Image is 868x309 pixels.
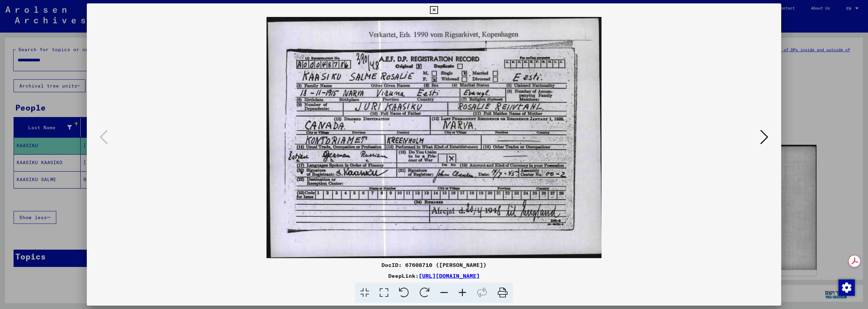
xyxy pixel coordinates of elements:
[838,279,854,295] div: Change consent
[110,17,758,258] img: 001.jpg
[87,261,781,269] div: DocID: 67608710 ([PERSON_NAME])
[419,272,480,279] a: [URL][DOMAIN_NAME]
[87,272,781,280] div: DeepLink:
[839,279,855,296] img: Change consent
